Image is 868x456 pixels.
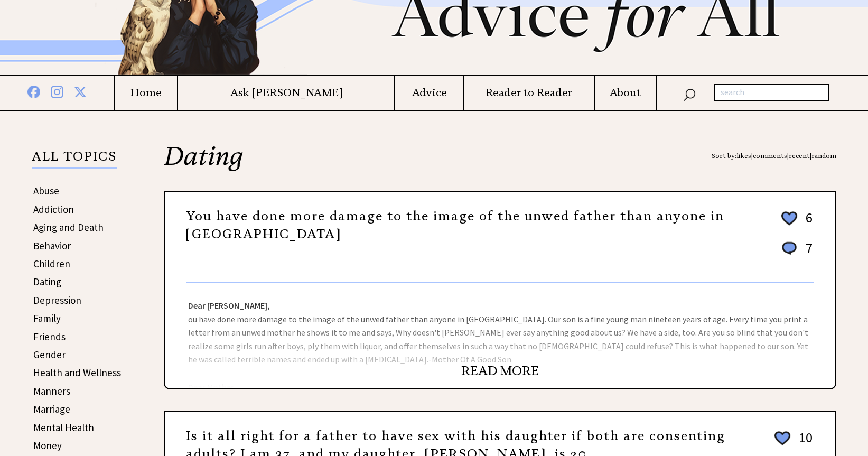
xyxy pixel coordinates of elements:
h2: Dating [164,143,836,191]
img: x%20blue.png [74,84,87,98]
p: ALL TOPICS [32,151,117,169]
a: Home [115,86,176,99]
a: Gender [33,348,66,361]
a: Abuse [33,184,59,197]
img: heart_outline%202.png [780,209,799,228]
a: Behavior [33,239,71,252]
a: Family [33,312,61,324]
a: You have done more damage to the image of the unwed father than anyone in [GEOGRAPHIC_DATA] [186,208,724,242]
a: Children [33,257,70,270]
a: About [595,86,656,99]
a: random [811,152,836,160]
img: message_round%201.png [780,240,799,257]
a: recent [789,152,810,160]
td: 7 [800,239,813,267]
div: ou have done more damage to the image of the unwed father than anyone in [GEOGRAPHIC_DATA]. Our s... [165,283,835,388]
a: Addiction [33,203,74,216]
a: Dating [33,275,61,288]
td: 6 [800,209,813,238]
img: heart_outline%202.png [773,429,792,448]
a: Friends [33,330,66,343]
a: Money [33,439,62,452]
a: Marriage [33,403,70,415]
div: Sort by: | | | [712,143,836,169]
strong: Dear [PERSON_NAME], [188,300,270,311]
img: instagram%20blue.png [51,83,63,98]
input: search [714,84,829,101]
a: Advice [395,86,463,99]
a: Ask [PERSON_NAME] [178,86,395,99]
a: likes [736,152,751,160]
a: Reader to Reader [464,86,593,99]
a: Aging and Death [33,221,104,234]
img: search_nav.png [683,86,696,101]
a: Manners [33,385,70,397]
a: Health and Wellness [33,366,121,379]
a: Depression [33,294,81,306]
img: facebook%20blue.png [27,83,40,98]
a: READ MORE [461,363,539,379]
a: comments [753,152,787,160]
a: Mental Health [33,421,94,434]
